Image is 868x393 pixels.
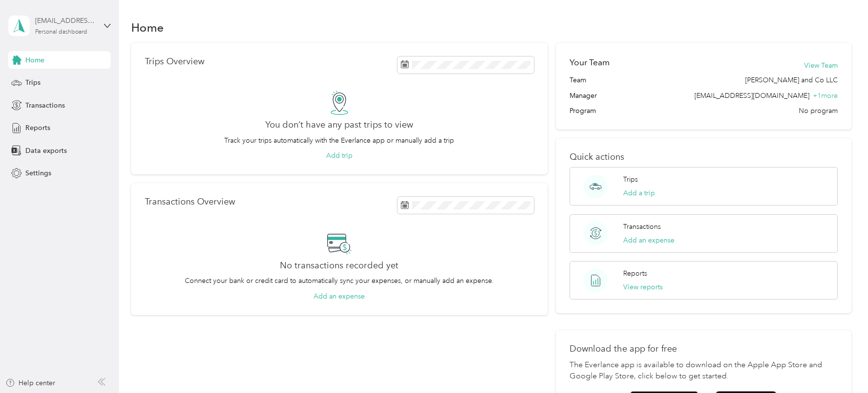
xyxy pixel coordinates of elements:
button: Help center [5,378,55,388]
h2: No transactions recorded yet [280,261,398,271]
span: [EMAIL_ADDRESS][DOMAIN_NAME] [694,92,809,100]
h2: Your Team [570,56,610,69]
span: Trips [25,77,40,88]
h1: Home [131,22,164,33]
span: Reports [25,123,50,133]
iframe: Everlance-gr Chat Button Frame [813,338,868,393]
button: View Team [804,60,838,71]
span: [PERSON_NAME] and Co LLC [745,75,838,85]
p: Trips Overview [145,56,204,67]
button: Add an expense [314,291,365,301]
p: Connect your bank or credit card to automatically sync your expenses, or manually add an expense. [185,276,494,286]
span: Settings [25,168,51,178]
p: The Everlance app is available to download on the Apple App Store and Google Play Store, click be... [570,359,837,383]
h2: You don’t have any past trips to view [265,120,413,130]
div: [EMAIL_ADDRESS][DOMAIN_NAME] [35,16,96,26]
span: Team [570,75,586,85]
span: No program [799,106,838,116]
button: View reports [623,282,663,292]
button: Add an expense [623,235,674,245]
button: Add a trip [623,188,655,198]
span: Manager [570,91,597,101]
span: Program [570,106,596,116]
span: Transactions [25,100,65,111]
p: Trips [623,174,638,185]
div: Personal dashboard [35,29,87,35]
button: Add trip [326,150,353,161]
p: Transactions [623,222,661,232]
p: Track your trips automatically with the Everlance app or manually add a trip [224,135,454,146]
span: + 1 more [813,92,838,100]
span: Data exports [25,146,67,156]
p: Reports [623,268,647,279]
p: Download the app for free [570,344,837,354]
span: Home [25,55,44,65]
p: Quick actions [570,152,837,162]
p: Transactions Overview [145,197,235,207]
